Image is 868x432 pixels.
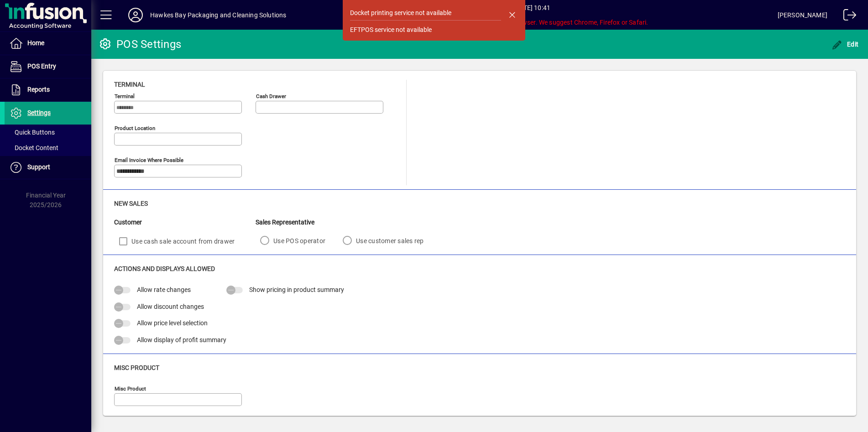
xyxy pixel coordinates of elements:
[350,25,432,35] div: EFTPOS service not available
[27,109,51,116] span: Settings
[114,364,159,371] span: Misc Product
[778,8,827,22] div: [PERSON_NAME]
[137,336,226,344] span: Allow display of profit summary
[5,32,91,55] a: Home
[837,2,857,31] a: Logout
[150,8,287,22] div: Hawkes Bay Packaging and Cleaning Solutions
[5,140,91,156] a: Docket Content
[5,125,91,140] a: Quick Buttons
[114,81,145,88] span: Terminal
[27,163,50,171] span: Support
[27,86,50,93] span: Reports
[115,157,183,163] mat-label: Email Invoice where possible
[249,286,344,293] span: Show pricing in product summary
[137,286,191,293] span: Allow rate changes
[115,385,146,392] mat-label: Misc Product
[287,15,778,30] span: You are using an unsupported browser. We suggest Chrome, Firefox or Safari.
[829,36,861,52] button: Edit
[27,39,44,47] span: Home
[98,37,181,52] div: POS Settings
[137,303,204,310] span: Allow discount changes
[121,7,150,23] button: Profile
[114,265,215,272] span: Actions and Displays Allowed
[831,41,859,48] span: Edit
[256,218,437,227] div: Sales Representative
[5,156,91,179] a: Support
[256,93,286,99] mat-label: Cash Drawer
[137,319,208,327] span: Allow price level selection
[287,0,778,15] span: [DATE] 10:41
[9,129,55,136] span: Quick Buttons
[9,144,58,151] span: Docket Content
[5,55,91,78] a: POS Entry
[115,125,155,131] mat-label: Product location
[114,200,148,207] span: New Sales
[27,62,56,70] span: POS Entry
[115,93,135,99] mat-label: Terminal
[5,78,91,101] a: Reports
[114,218,256,227] div: Customer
